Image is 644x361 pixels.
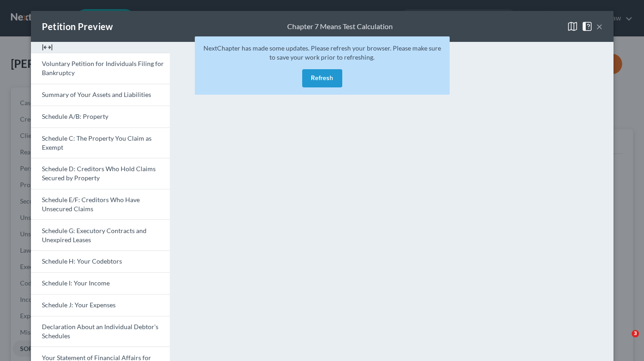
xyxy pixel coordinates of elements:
[42,323,158,340] span: Declaration About an Individual Debtor's Schedules
[31,316,170,347] a: Declaration About an Individual Debtor's Schedules
[632,330,639,337] span: 3
[42,165,156,182] span: Schedule D: Creditors Who Hold Claims Secured by Property
[31,294,170,316] a: Schedule J: Your Expenses
[31,272,170,294] a: Schedule I: Your Income
[596,21,603,32] button: ×
[42,20,113,33] div: Petition Preview
[287,21,393,32] div: Chapter 7 Means Test Calculation
[42,42,53,53] img: expand-e0f6d898513216a626fdd78e52531dac95497ffd26381d4c15ee2fc46db09dca.svg
[42,112,108,120] span: Schedule A/B: Property
[42,60,164,76] span: Voluntary Petition for Individuals Filing for Bankruptcy
[582,21,593,32] img: help-close-5ba153eb36485ed6c1ea00a893f15db1cb9b99d6cae46e1a8edb6c62d00a1a76.svg
[31,127,170,158] a: Schedule C: The Property You Claim as Exempt
[42,279,110,287] span: Schedule I: Your Income
[42,227,147,244] span: Schedule G: Executory Contracts and Unexpired Leases
[42,196,140,213] span: Schedule E/F: Creditors Who Have Unsecured Claims
[613,330,635,352] iframe: Intercom live chat
[31,106,170,127] a: Schedule A/B: Property
[31,53,170,84] a: Voluntary Petition for Individuals Filing for Bankruptcy
[42,301,116,309] span: Schedule J: Your Expenses
[42,257,122,265] span: Schedule H: Your Codebtors
[42,134,152,151] span: Schedule C: The Property You Claim as Exempt
[31,189,170,220] a: Schedule E/F: Creditors Who Have Unsecured Claims
[567,21,578,32] img: map-close-ec6dd18eec5d97a3e4237cf27bb9247ecfb19e6a7ca4853eab1adfd70aa1fa45.svg
[31,250,170,272] a: Schedule H: Your Codebtors
[302,69,342,87] button: Refresh
[31,84,170,106] a: Summary of Your Assets and Liabilities
[203,44,441,61] span: NextChapter has made some updates. Please refresh your browser. Please make sure to save your wor...
[31,219,170,250] a: Schedule G: Executory Contracts and Unexpired Leases
[31,158,170,189] a: Schedule D: Creditors Who Hold Claims Secured by Property
[42,91,151,98] span: Summary of Your Assets and Liabilities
